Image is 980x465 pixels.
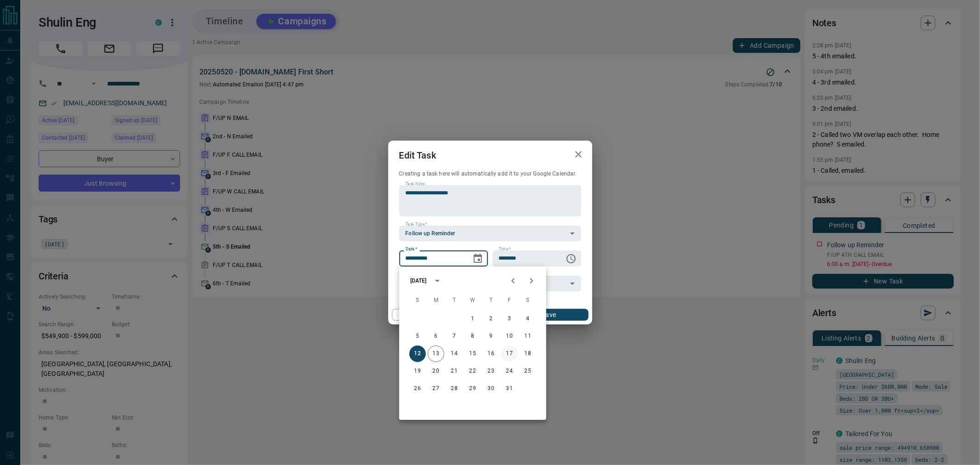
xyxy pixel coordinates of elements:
button: 10 [501,328,518,345]
button: 25 [520,363,536,380]
button: Next month [522,272,541,290]
button: Choose date, selected date is Oct 12, 2025 [469,250,487,268]
span: Tuesday [446,291,463,310]
button: 7 [446,328,463,345]
button: 19 [409,363,426,380]
span: Thursday [483,291,499,310]
span: Saturday [520,291,536,310]
button: 4 [520,311,536,327]
button: 9 [483,328,499,345]
label: Time [499,246,511,252]
button: 31 [501,380,518,397]
h2: Edit Task [388,141,447,170]
span: Sunday [409,291,426,310]
button: 18 [520,346,536,362]
button: 11 [520,328,536,345]
button: 13 [428,346,444,362]
button: 16 [483,346,499,362]
button: 23 [483,363,499,380]
label: Task Type [406,221,427,227]
button: 14 [446,346,463,362]
button: 20 [428,363,444,380]
button: 30 [483,380,499,397]
button: Cancel [392,309,470,321]
button: 5 [409,328,426,345]
button: 1 [465,311,481,327]
button: Save [510,309,588,321]
button: 3 [501,311,518,327]
span: Friday [501,291,518,310]
button: 29 [465,380,481,397]
button: 21 [446,363,463,380]
span: Wednesday [465,291,481,310]
button: 27 [428,380,444,397]
button: 12 [409,346,426,362]
button: calendar view is open, switch to year view [430,273,445,289]
label: Date [406,246,417,252]
button: 24 [501,363,518,380]
div: [DATE] [410,277,427,285]
div: Follow up Reminder [399,226,581,241]
p: Creating a task here will automatically add it to your Google Calendar. [399,170,581,178]
button: Previous month [504,272,522,290]
button: Choose time, selected time is 6:00 AM [562,250,580,268]
label: Task Note [406,181,425,187]
button: 17 [501,346,518,362]
button: 8 [465,328,481,345]
button: 2 [483,311,499,327]
span: Monday [428,291,444,310]
button: 15 [465,346,481,362]
button: 28 [446,380,463,397]
button: 6 [428,328,444,345]
button: 26 [409,380,426,397]
button: 22 [465,363,481,380]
